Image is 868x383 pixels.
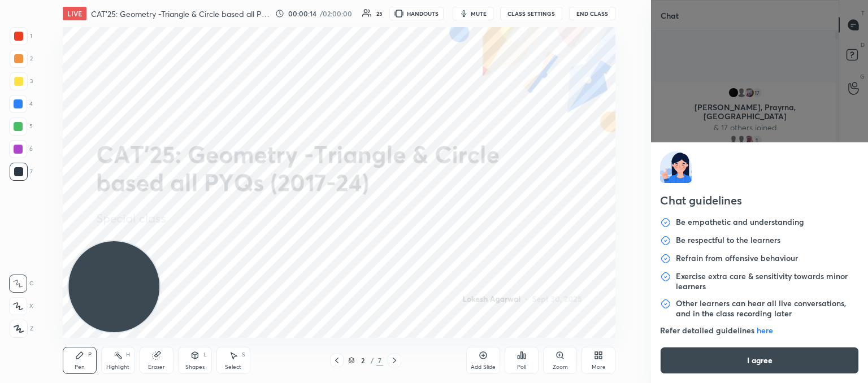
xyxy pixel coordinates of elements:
div: 7 [376,355,383,365]
div: H [126,352,130,358]
p: Be empathetic and understanding [676,217,804,228]
div: Z [10,320,33,338]
div: 1 [10,27,32,45]
div: C [9,275,33,293]
div: Zoom [553,364,568,370]
h2: Chat guidelines [660,192,859,211]
div: 25 [376,11,383,16]
button: I agree [660,347,859,374]
div: Eraser [148,364,165,370]
div: 6 [9,140,33,158]
div: Highlight [106,364,129,370]
p: Other learners can hear all live conversations, and in the class recording later [676,298,859,319]
div: 2 [10,50,33,68]
p: Exercise extra care & sensitivity towards minor learners [676,271,859,291]
button: CLASS SETTINGS [500,7,562,20]
div: 3 [10,72,33,90]
p: Refrain from offensive behaviour [676,253,798,264]
div: P [88,352,92,358]
div: L [203,352,207,358]
h4: CAT'25: Geometry -Triangle & Circle based all PYQs (2017-24) [91,8,271,19]
button: HANDOUTS [389,7,444,20]
div: S [242,352,245,358]
span: mute [471,10,487,18]
div: / [371,357,374,364]
div: 5 [9,117,33,136]
div: Add Slide [471,364,496,370]
div: X [9,297,33,315]
div: LIVE [63,7,86,20]
p: Be respectful to the learners [676,235,780,246]
button: mute [453,7,493,20]
p: Refer detailed guidelines [660,325,859,336]
div: Shapes [185,364,205,370]
div: Pen [75,364,85,370]
div: Select [225,364,241,370]
div: More [592,364,606,370]
a: here [757,325,773,336]
div: 7 [10,163,33,181]
div: 2 [357,357,368,364]
div: Poll [517,364,526,370]
button: End Class [569,7,615,20]
div: 4 [9,95,33,113]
